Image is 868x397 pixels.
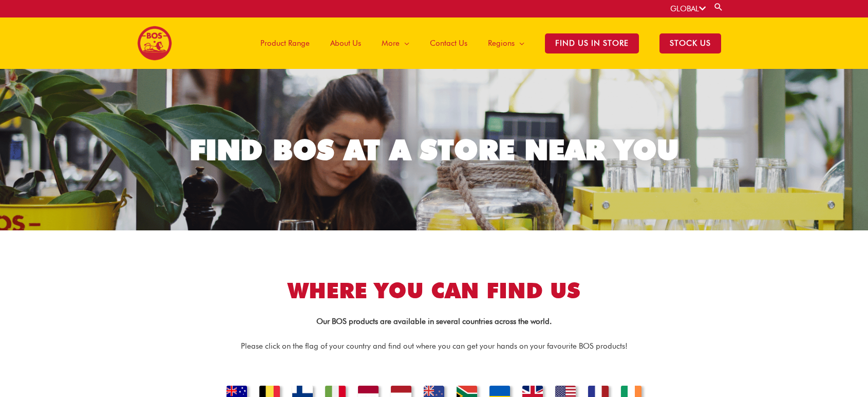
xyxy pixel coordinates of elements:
[137,26,172,61] img: BOS logo finals-200px
[250,17,320,69] a: Product Range
[535,17,649,69] a: Find Us in Store
[146,277,722,305] h2: Where you can find us
[146,340,722,353] p: Please click on the flag of your country and find out where you can get your hands on your favour...
[545,33,639,53] span: Find Us in Store
[242,17,731,69] nav: Site Navigation
[260,28,310,59] span: Product Range
[659,33,721,53] span: STOCK US
[649,17,731,69] a: STOCK US
[430,28,467,59] span: Contact Us
[713,2,724,12] a: Search button
[320,17,371,69] a: About Us
[190,136,679,164] div: FIND BOS AT A STORE NEAR YOU
[478,17,535,69] a: Regions
[330,28,361,59] span: About Us
[488,28,515,59] span: Regions
[371,17,420,69] a: More
[382,28,400,59] span: More
[670,4,706,13] a: GLOBAL
[420,17,478,69] a: Contact Us
[316,317,552,326] strong: Our BOS products are available in several countries across the world.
